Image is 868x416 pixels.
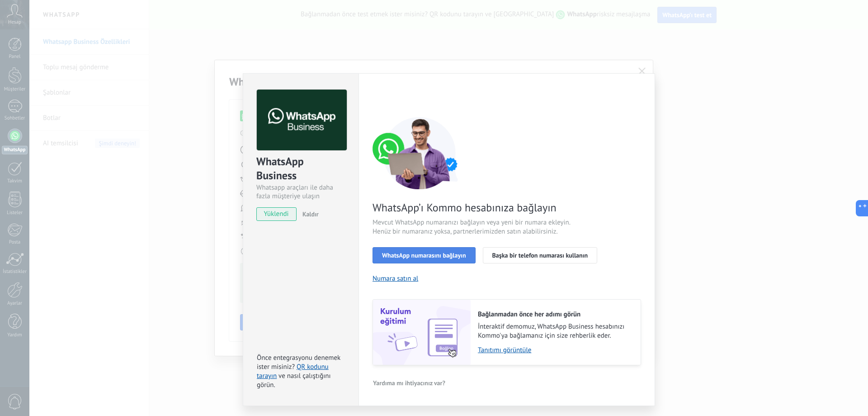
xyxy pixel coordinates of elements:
button: Numara satın al [373,274,418,283]
div: WhatsApp Business [256,154,345,183]
img: logo_main.png [257,90,347,151]
img: connect number [373,117,467,189]
div: Whatsapp araçları ile daha fazla müşteriye ulaşın [256,183,345,201]
h2: Bağlanmadan önce her adımı görün [478,310,632,319]
span: WhatsApp’ı Kommo hesabınıza bağlayın [373,201,588,215]
button: Yardıma mı ihtiyacınız var? [373,376,446,390]
a: Tanıtımı görüntüle [478,346,632,354]
span: Yardıma mı ihtiyacınız var? [373,380,445,386]
span: WhatsApp numarasını bağlayın [382,252,466,258]
span: ve nasıl çalıştığını görün. [257,372,330,389]
button: Başka bir telefon numarası kullanın [483,247,598,263]
a: QR kodunu tarayın [257,363,329,380]
span: Kaldır [302,210,319,218]
span: Önce entegrasyonu denemek ister misiniz? [257,354,340,371]
span: İnteraktif demomuz, WhatsApp Business hesabınızı Kommo'ya bağlamanız için size rehberlik eder. [478,322,632,340]
span: Başka bir telefon numarası kullanın [492,252,588,258]
span: yüklendi [257,207,296,221]
button: WhatsApp numarasını bağlayın [373,247,476,263]
span: Mevcut WhatsApp numaranızı bağlayın veya yeni bir numara ekleyin. Henüz bir numaranız yoksa, part... [373,218,588,236]
button: Kaldır [299,207,319,221]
